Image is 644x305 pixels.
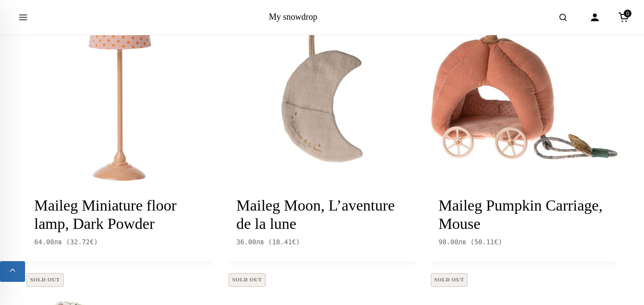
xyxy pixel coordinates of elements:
a: Maileg Miniature floor lamp, Dark Powder [34,197,176,232]
span: 64.00 [34,238,62,246]
a: Maileg Pumpkin Carriage, Mouse [439,197,603,232]
a: My snowdrop [269,12,318,22]
span: ( ) [470,238,502,246]
span: ( ) [268,238,300,246]
span: € [494,238,498,246]
span: € [90,238,94,246]
span: € [292,238,296,246]
span: 50.11 [474,238,498,246]
a: Account [584,7,605,28]
a: Maileg Moon, L’aventure de la lune [236,197,395,232]
button: Open search [550,4,577,31]
span: 98.00 [439,238,467,246]
button: Open menu [10,4,37,31]
span: 36.00 [236,238,264,246]
span: лв [458,238,467,246]
span: лв [54,238,62,246]
span: лв [256,238,265,246]
span: 0 [624,10,631,17]
span: 18.41 [272,238,296,246]
a: Cart [613,7,634,28]
span: 32.72 [70,238,94,246]
span: ( ) [66,238,98,246]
